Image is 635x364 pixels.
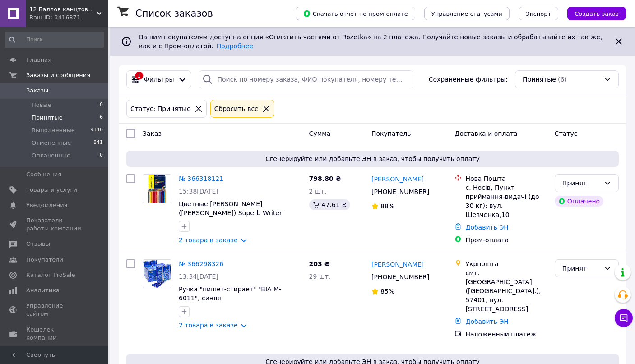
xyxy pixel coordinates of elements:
[100,114,103,122] span: 6
[562,263,600,273] div: Принят
[465,224,508,231] a: Добавить ЭН
[26,286,60,295] span: Аналитика
[465,318,508,325] a: Добавить ЭН
[143,260,171,288] img: Фото товару
[143,174,171,203] a: Фото товару
[135,8,213,19] h1: Список заказов
[130,154,615,163] span: Сгенерируйте или добавьте ЭН в заказ, чтобы получить оплату
[129,104,193,114] div: Статус: Принятые
[454,130,517,137] span: Доставка и оплата
[26,326,83,342] span: Кошелек компании
[139,33,602,50] span: Вашим покупателям доступна опция «Оплатить частями от Rozetka» на 2 платежа. Получайте новые зака...
[26,201,67,209] span: Уведомления
[523,75,556,84] span: Принятые
[26,170,61,179] span: Сообщения
[615,309,633,327] button: Чат с покупателем
[424,7,510,20] button: Управление статусами
[380,288,394,295] span: 85%
[143,130,162,137] span: Заказ
[371,273,429,281] span: [PHONE_NUMBER]
[32,152,70,160] span: Оплаченные
[309,130,331,137] span: Сумма
[179,273,218,280] span: 13:34[DATE]
[465,268,547,313] div: смт. [GEOGRAPHIC_DATA] ([GEOGRAPHIC_DATA].), 57401, вул. [STREET_ADDRESS]
[179,322,238,329] a: 2 товара в заказе
[429,75,508,84] span: Сохраненные фильтры:
[5,32,104,48] input: Поиск
[93,139,103,147] span: 841
[26,302,83,318] span: Управление сайтом
[526,10,551,17] span: Экспорт
[26,71,90,79] span: Заказы и сообщения
[100,101,103,109] span: 0
[32,114,63,122] span: Принятые
[465,330,547,339] div: Наложенный платеж
[29,5,97,14] span: 12 Баллов канцтовары оптом и в розницу
[380,203,394,210] span: 88%
[32,139,71,147] span: Отмененные
[217,42,253,50] a: Подробнее
[26,87,48,95] span: Заказы
[309,175,341,182] span: 798.80 ₴
[465,183,547,219] div: с. Носів, Пункт приймання-видачі (до 30 кг): вул. Шевченка,10
[143,259,171,288] a: Фото товару
[465,235,547,244] div: Пром-оплата
[303,9,408,18] span: Скачать отчет по пром-оплате
[296,7,415,20] button: Скачать отчет по пром-оплате
[555,196,603,207] div: Оплачено
[32,126,75,134] span: Выполненные
[431,10,502,17] span: Управление статусами
[179,236,238,244] a: 2 товара в заказе
[567,7,626,20] button: Создать заказ
[309,260,330,267] span: 203 ₴
[371,175,424,184] a: [PERSON_NAME]
[371,188,429,195] span: [PHONE_NUMBER]
[26,217,83,233] span: Показатели работы компании
[558,9,626,17] a: Создать заказ
[144,75,174,84] span: Фильтры
[26,56,51,64] span: Главная
[143,175,171,203] img: Фото товару
[309,188,327,195] span: 2 шт.
[309,273,331,280] span: 29 шт.
[179,188,218,195] span: 15:38[DATE]
[575,10,619,17] span: Создать заказ
[555,130,578,137] span: Статус
[26,240,50,248] span: Отзывы
[309,199,350,210] div: 47.61 ₴
[26,271,75,279] span: Каталог ProSale
[371,260,424,269] a: [PERSON_NAME]
[26,186,77,194] span: Товары и услуги
[179,286,281,302] a: Ручка "пишет-стирает" "BIA M-6011", синяя
[90,126,103,134] span: 9340
[29,14,108,22] div: Ваш ID: 3416871
[562,178,600,188] div: Принят
[558,76,567,83] span: (6)
[179,175,223,182] a: № 366318121
[519,7,558,20] button: Экспорт
[26,256,63,264] span: Покупатели
[371,130,411,137] span: Покупатель
[179,200,282,226] a: Цветные [PERSON_NAME] ([PERSON_NAME]) Superb Writer 4100-100CB, Набор 100 цветов
[465,259,547,268] div: Укрпошта
[465,174,547,183] div: Нова Пошта
[179,260,223,267] a: № 366298326
[199,70,413,88] input: Поиск по номеру заказа, ФИО покупателя, номеру телефона, Email, номеру накладной
[100,152,103,160] span: 0
[32,101,51,109] span: Новые
[213,104,260,114] div: Сбросить все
